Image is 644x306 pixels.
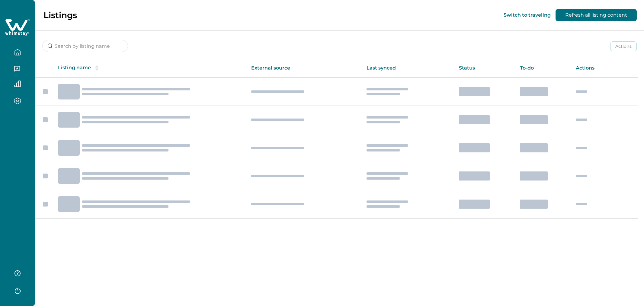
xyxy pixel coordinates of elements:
th: Status [454,59,515,77]
button: sorting [91,65,103,71]
input: Search by listing name [42,40,128,52]
th: Listing name [53,59,246,77]
button: Refresh all listing content [556,9,637,21]
th: Last synced [362,59,454,77]
button: Switch to traveling [504,12,551,18]
p: Listings [43,10,77,20]
th: Actions [571,59,638,77]
button: Actions [610,41,637,51]
th: To-do [515,59,571,77]
th: External source [246,59,362,77]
